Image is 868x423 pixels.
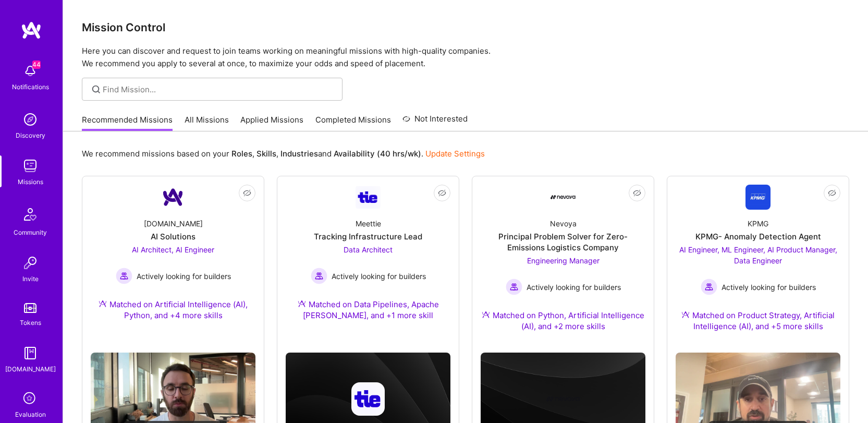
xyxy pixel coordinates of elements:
img: Actively looking for builders [116,268,132,284]
span: Actively looking for builders [722,282,816,293]
img: Company Logo [356,186,381,209]
h3: Mission Control [82,21,849,34]
a: Recommended Missions [82,114,173,131]
div: [DOMAIN_NAME] [5,364,56,374]
div: [DOMAIN_NAME] [144,218,203,229]
div: Missions [18,176,43,187]
div: Tokens [20,317,41,328]
a: Company LogoMeettieTracking Infrastructure LeadData Architect Actively looking for buildersActive... [286,185,450,333]
img: guide book [20,343,41,364]
img: discovery [20,109,41,130]
div: Matched on Artificial Intelligence (AI), Python, and +4 more skills [91,299,255,321]
a: Update Settings [425,149,485,159]
span: Actively looking for builders [527,282,621,293]
span: Engineering Manager [527,256,600,265]
p: We recommend missions based on your , , and . [82,148,485,159]
img: bell [20,61,41,81]
a: Company LogoNevoyaPrincipal Problem Solver for Zero-Emissions Logistics CompanyEngineering Manage... [481,185,645,344]
span: AI Engineer, ML Engineer, AI Product Manager, Data Engineer [679,245,837,265]
a: Applied Missions [240,114,303,131]
input: Find Mission... [103,84,335,95]
div: Evaluation [15,409,46,420]
a: All Missions [185,114,229,131]
b: Skills [256,149,276,159]
a: Not Interested [402,113,468,131]
img: Company logo [546,382,580,416]
div: Matched on Data Pipelines, Apache [PERSON_NAME], and +1 more skill [286,299,450,321]
img: Ateam Purple Icon [99,299,107,308]
img: teamwork [20,155,41,176]
a: Company Logo[DOMAIN_NAME]AI SolutionsAI Architect, AI Engineer Actively looking for buildersActiv... [91,185,255,344]
i: icon EyeClosed [243,189,251,197]
span: Data Architect [344,245,393,254]
div: Matched on Product Strategy, Artificial Intelligence (AI), and +5 more skills [676,310,840,332]
img: Company logo [351,382,385,416]
div: Notifications [12,81,49,92]
img: tokens [24,303,36,313]
div: Matched on Python, Artificial Intelligence (AI), and +2 more skills [481,310,645,332]
img: Ateam Purple Icon [298,299,306,308]
b: Availability (40 hrs/wk) [334,149,421,159]
i: icon EyeClosed [828,189,836,197]
img: Actively looking for builders [701,279,717,295]
img: Company Logo [161,185,186,210]
span: AI Architect, AI Engineer [132,245,214,254]
span: 44 [32,61,41,69]
div: Discovery [16,130,45,141]
div: Nevoya [550,218,577,229]
img: Ateam Purple Icon [681,310,690,319]
i: icon EyeClosed [438,189,446,197]
div: Invite [22,273,39,284]
div: Tracking Infrastructure Lead [314,231,422,242]
img: Actively looking for builders [311,268,327,284]
img: logo [21,21,42,40]
img: Invite [20,252,41,273]
p: Here you can discover and request to join teams working on meaningful missions with high-quality ... [82,45,849,70]
b: Roles [231,149,252,159]
span: Actively looking for builders [137,271,231,282]
img: Community [18,202,43,227]
a: Company LogoKPMGKPMG- Anomaly Detection AgentAI Engineer, ML Engineer, AI Product Manager, Data E... [676,185,840,344]
i: icon EyeClosed [633,189,641,197]
i: icon SelectionTeam [20,389,40,409]
i: icon SearchGrey [90,83,102,95]
img: Actively looking for builders [506,279,522,295]
div: Meettie [356,218,381,229]
span: Actively looking for builders [332,271,426,282]
div: Principal Problem Solver for Zero-Emissions Logistics Company [481,231,645,253]
img: Ateam Purple Icon [482,310,490,319]
div: AI Solutions [151,231,195,242]
b: Industries [280,149,318,159]
div: KPMG- Anomaly Detection Agent [695,231,821,242]
div: KPMG [748,218,768,229]
a: Completed Missions [315,114,391,131]
img: Company Logo [745,185,771,210]
img: Company Logo [551,195,576,199]
div: Community [14,227,47,238]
